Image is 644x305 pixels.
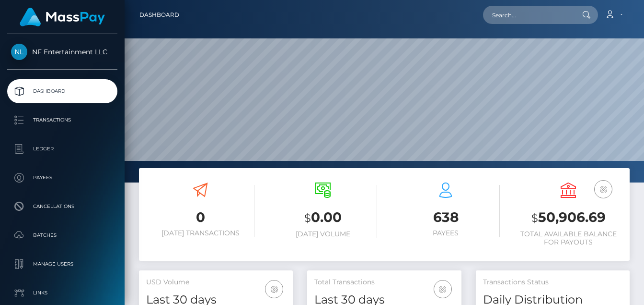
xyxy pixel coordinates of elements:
a: Links [7,281,117,305]
h6: Payees [391,229,500,237]
p: Payees [11,171,114,185]
h3: 638 [391,208,500,227]
p: Cancellations [11,199,114,214]
a: Dashboard [7,79,117,103]
p: Ledger [11,142,114,156]
h3: 50,906.69 [514,208,622,228]
a: Cancellations [7,195,117,219]
h6: [DATE] Transactions [146,229,254,237]
input: Search... [483,6,573,24]
h6: [DATE] Volume [269,230,377,238]
a: Manage Users [7,252,117,276]
a: Ledger [7,137,117,161]
h5: USD Volume [146,278,286,287]
img: MassPay Logo [20,8,105,26]
h5: Transactions Status [483,278,622,287]
p: Transactions [11,113,114,127]
h5: Total Transactions [314,278,454,287]
a: Dashboard [139,5,179,25]
small: $ [531,211,538,225]
span: NF Entertainment LLC [7,48,117,56]
p: Links [11,286,114,300]
p: Manage Users [11,257,114,271]
h3: 0 [146,208,254,227]
a: Payees [7,166,117,190]
a: Batches [7,223,117,247]
a: Transactions [7,108,117,132]
img: NF Entertainment LLC [11,44,27,60]
h6: Total Available Balance for Payouts [514,230,622,246]
small: $ [304,211,311,225]
p: Dashboard [11,84,114,98]
h3: 0.00 [269,208,377,228]
p: Batches [11,228,114,243]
